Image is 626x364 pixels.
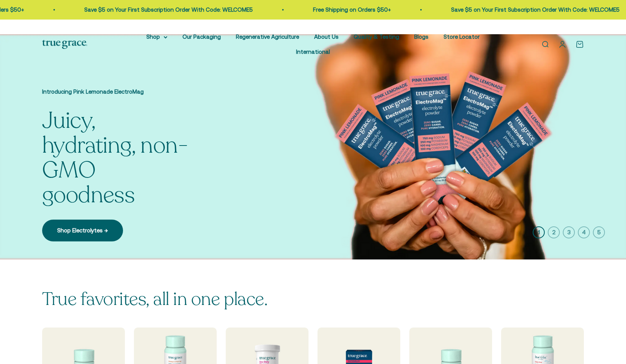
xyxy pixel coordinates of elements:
summary: Shop [146,32,167,41]
button: 1 [533,226,545,238]
a: Quality & Testing [354,33,399,40]
split-lines: Juicy, hydrating, non-GMO goodness [42,105,188,211]
p: Save $5 on Your First Subscription Order With Code: WELCOME5 [84,5,252,14]
a: Regenerative Agriculture [236,33,299,40]
button: 4 [578,226,590,238]
p: Introducing Pink Lemonade ElectroMag [42,87,193,96]
button: 3 [563,226,575,238]
a: Blogs [414,33,428,40]
a: Our Packaging [182,33,221,40]
button: 5 [593,226,605,238]
a: Shop Electrolytes → [42,220,123,241]
a: International [296,49,330,55]
split-lines: True favorites, all in one place. [42,287,267,311]
a: Store Locator [444,33,480,40]
p: Save $5 on Your First Subscription Order With Code: WELCOME5 [451,5,619,14]
a: About Us [314,33,339,40]
button: 2 [548,226,560,238]
a: Free Shipping on Orders $50+ [313,6,390,13]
